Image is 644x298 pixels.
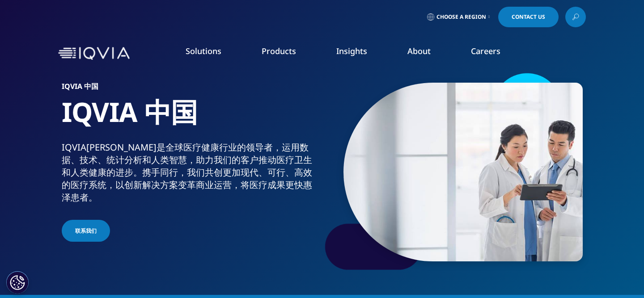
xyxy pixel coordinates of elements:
h6: IQVIA 中国 [62,83,319,95]
span: 联系我们 [75,227,97,235]
img: 051_doctors-reviewing-information-on-tablet.jpg [343,83,583,261]
div: IQVIA[PERSON_NAME]是全球医疗健康行业的领导者，运用数据、技术、统计分析和人类智慧，助力我们的客户推动医疗卫生和人类健康的进步。携手同行，我们共创更加现代、可行、高效的医疗系统，... [62,141,319,204]
a: Insights [336,45,367,58]
span: Choose a Region [436,13,486,21]
span: Contact Us [512,14,545,20]
button: Cookies Settings [6,271,29,294]
a: Contact Us [498,7,559,27]
a: Careers [471,45,500,58]
h1: IQVIA 中国 [62,95,319,141]
a: Solutions [186,45,221,58]
a: Products [262,45,296,58]
nav: Primary [133,31,586,76]
a: 联系我们 [62,220,110,242]
a: About [407,45,431,58]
